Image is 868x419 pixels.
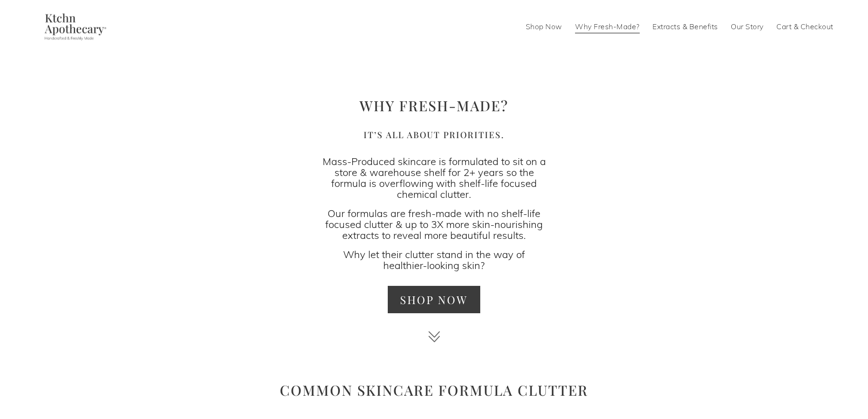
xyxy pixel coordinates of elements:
[282,98,586,114] h1: Why Fresh-Made?
[322,207,546,241] p: Our formulas are fresh-made with no shelf-life focused clutter & up to 3X more skin-nourishing ex...
[526,20,562,34] a: Shop Now
[35,13,113,41] img: Ktchn Apothecary
[652,20,718,34] a: Extracts & Benefits
[575,20,640,34] a: Why Fresh-Made?
[423,329,445,343] a: Ktchn Apothecary Down Arrow.png
[322,155,546,200] p: Mass-Produced skincare is formulated to sit on a store & warehouse shelf for 2+ years so the form...
[322,129,546,140] h2: It’s all about priorities.
[202,382,667,398] h1: Common Skincare Formula Clutter
[322,248,546,271] p: Why let their clutter stand in the way of healthier-looking skin?
[731,20,764,34] a: Our Story
[776,20,833,34] a: Cart & Checkout
[388,286,480,313] a: Shop Now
